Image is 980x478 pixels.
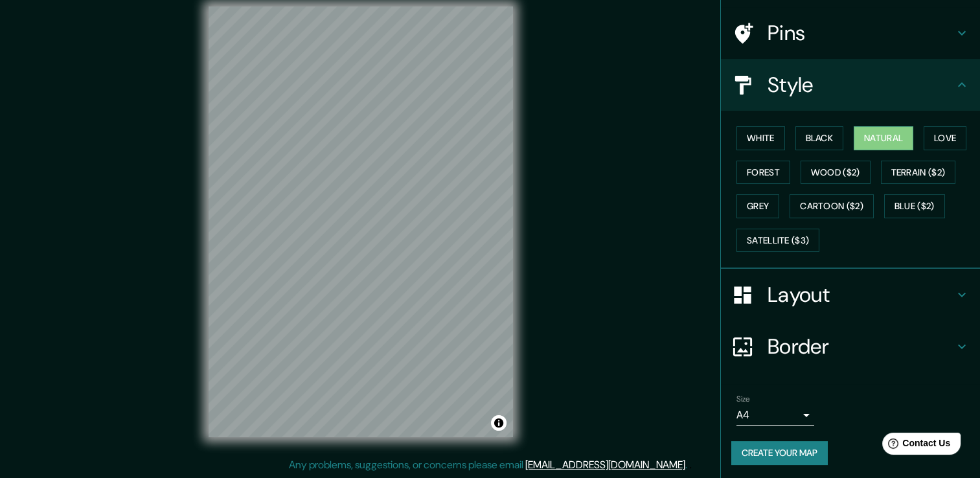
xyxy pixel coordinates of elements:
h4: Border [768,334,954,359]
button: Create your map [731,441,828,465]
button: Natural [854,126,913,150]
button: Terrain ($2) [881,161,956,185]
button: Satellite ($3) [736,229,819,253]
a: [EMAIL_ADDRESS][DOMAIN_NAME] [525,458,685,472]
button: Toggle attribution [491,415,507,431]
h4: Layout [768,282,954,308]
iframe: Help widget launcher [865,427,966,464]
button: White [736,126,785,150]
h4: Style [768,72,954,98]
div: Layout [721,269,980,321]
button: Black [795,126,844,150]
canvas: Map [209,6,513,437]
button: Blue ($2) [884,194,945,218]
h4: Pins [768,20,954,46]
button: Love [924,126,966,150]
button: Cartoon ($2) [790,194,874,218]
div: . [689,457,692,473]
button: Forest [736,161,790,185]
div: . [687,457,689,473]
button: Grey [736,194,779,218]
label: Size [736,394,750,405]
button: Wood ($2) [801,161,871,185]
p: Any problems, suggestions, or concerns please email . [289,457,687,473]
div: Style [721,59,980,111]
div: A4 [736,405,814,426]
div: Pins [721,7,980,59]
div: Border [721,321,980,372]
